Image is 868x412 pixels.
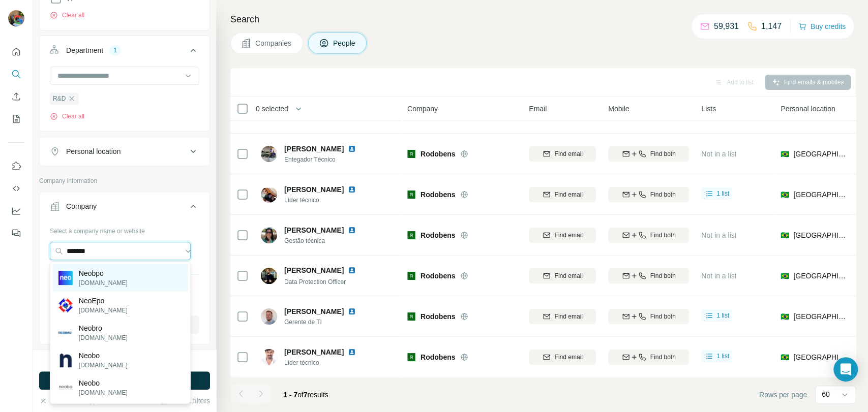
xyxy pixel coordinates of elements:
img: LinkedIn logo [348,348,356,356]
button: Find both [608,309,689,324]
button: Find both [608,268,689,283]
span: Gerente de TI [284,318,368,327]
img: Logo of Rodobens [407,312,415,321]
button: Find email [529,187,596,202]
span: Rodobens [421,311,455,322]
span: Not in a list [701,231,736,239]
span: 🇧🇷 [781,189,789,200]
img: Neobo [58,353,73,367]
span: 🇧🇷 [781,271,789,281]
img: Logo of Rodobens [407,191,415,199]
button: Find email [529,228,596,243]
span: Entegador Técnico [284,155,368,164]
img: LinkedIn logo [348,185,356,194]
button: Run search [39,371,210,390]
p: [DOMAIN_NAME] [79,333,128,342]
span: Rodobens [421,352,455,362]
img: Avatar [261,308,277,325]
span: 0 selected [256,104,288,114]
div: Department [66,45,103,55]
img: Neobro [58,326,73,340]
button: Enrich CSV [8,87,24,106]
span: [PERSON_NAME] [284,144,344,154]
img: Logo of Rodobens [407,353,415,361]
span: 🇧🇷 [781,230,789,240]
button: Feedback [8,224,24,242]
span: Email [529,104,547,114]
span: Company [407,104,438,114]
p: 1,147 [761,20,782,33]
img: Avatar [261,227,277,243]
button: Find both [608,187,689,202]
span: [GEOGRAPHIC_DATA] [793,271,848,281]
span: [PERSON_NAME] [284,225,344,235]
p: [DOMAIN_NAME] [79,278,128,288]
p: 59,931 [714,20,739,33]
button: Buy credits [798,19,846,34]
span: People [333,38,356,48]
div: Personal location [66,146,121,156]
button: Find email [529,268,596,283]
p: NeoEpo [79,296,128,306]
img: Avatar [261,268,277,284]
span: Find email [555,190,583,199]
span: Personal location [781,104,835,114]
p: [DOMAIN_NAME] [79,361,128,370]
img: Logo of Rodobens [407,272,415,280]
button: My lists [8,110,24,128]
span: 🇧🇷 [781,352,789,362]
span: [GEOGRAPHIC_DATA] [793,352,848,362]
button: Find email [529,309,596,324]
p: Neobro [79,323,128,333]
span: of [297,391,304,399]
span: Find both [650,271,676,280]
div: Select a company name or website [50,223,199,236]
span: Find email [555,231,583,240]
h4: Search [230,12,856,26]
button: Company [40,194,209,223]
span: Find email [555,353,583,362]
img: LinkedIn logo [348,307,356,315]
span: R&D [53,94,66,103]
div: Open Intercom Messenger [833,357,858,382]
button: Search [8,65,24,83]
span: Find email [555,312,583,321]
span: Find both [650,231,676,240]
button: Find email [529,350,596,365]
button: Find both [608,228,689,243]
span: Rodobens [421,149,455,159]
img: Avatar [261,146,277,162]
p: Company information [39,176,210,185]
span: [PERSON_NAME] [284,265,344,275]
span: Data Protection Officer [284,278,346,286]
img: Avatar [261,186,277,203]
span: Rows per page [759,390,807,400]
span: 1 list [716,189,729,198]
span: 🇧🇷 [781,311,789,322]
span: Líder técnico [284,358,368,367]
span: Gestão técnica [284,236,368,245]
img: LinkedIn logo [348,145,356,153]
button: Use Surfe API [8,179,24,198]
span: Find email [555,271,583,280]
p: 60 [822,389,830,399]
span: [GEOGRAPHIC_DATA] [793,230,848,240]
span: Líder técnico [284,196,368,205]
span: 1 list [716,311,729,320]
p: Neobo [79,378,128,388]
span: Rodobens [421,271,455,281]
img: Logo of Rodobens [407,150,415,158]
div: 1 [109,46,121,55]
span: results [283,391,328,399]
span: 7 [304,391,308,399]
button: Find both [608,146,689,162]
span: [PERSON_NAME] [284,306,344,316]
button: Personal location [40,139,209,164]
span: Rodobens [421,189,455,200]
img: NeoEpo [58,298,73,312]
span: Find both [650,190,676,199]
span: Find both [650,149,676,159]
p: Neobpo [79,268,128,278]
button: Dashboard [8,202,24,220]
p: [DOMAIN_NAME] [79,306,128,315]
